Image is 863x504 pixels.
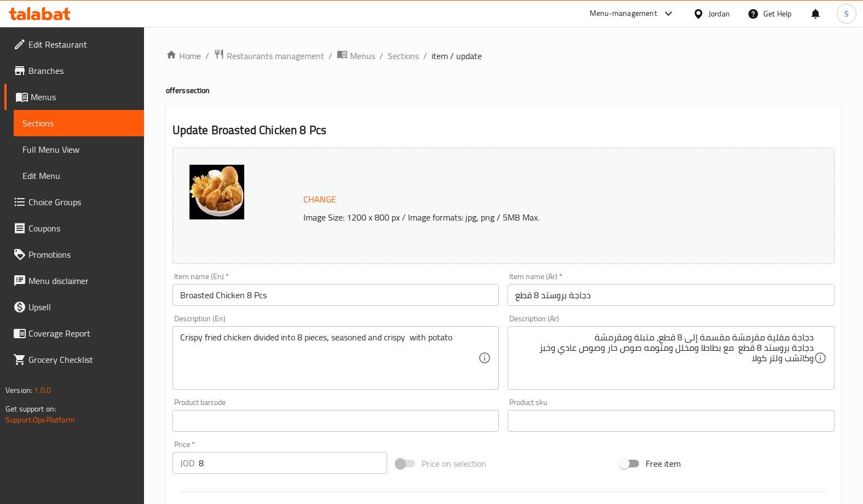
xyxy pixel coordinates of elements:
[299,211,770,224] p: Image Size: 1200 x 800 px / Image formats: jpg, png / 5MB Max.
[4,57,144,84] a: Branches
[14,110,144,136] a: Sections
[205,49,209,62] li: /
[299,188,341,211] button: Change
[28,222,135,235] span: Coupons
[388,49,419,62] a: Sections
[4,31,144,57] a: Edit Restaurant
[844,8,849,20] span: S
[337,49,375,63] a: Menus
[22,169,135,182] span: Edit Menu
[31,90,135,103] span: Menus
[28,274,135,287] span: Menu disclaimer
[22,117,135,130] span: Sections
[28,353,135,366] span: Grocery Checklist
[22,143,135,156] span: Full Menu View
[4,241,144,268] a: Promotions
[423,49,427,62] li: /
[515,332,814,384] textarea: دجاجة مقلية مقرمشة مقسمة إلى 8 قطع، متبلة ومقرمشة دجاجة بروستد 8 قطع مع بطاطا ومخلل ومثومه صوص حا...
[646,457,681,470] span: Free item
[172,284,499,306] input: Enter name En
[508,284,835,306] input: Enter name Ar
[4,294,144,320] a: Upsell
[5,413,75,427] a: Support.OpsPlatform
[172,410,499,432] input: Please enter product barcode
[166,85,841,96] h4: offers section
[28,195,135,208] span: Choice Groups
[303,192,336,207] span: Change
[180,332,479,384] textarea: Crispy fried chicken divided into 8 pieces, seasoned and crispy with potato
[422,457,486,470] span: Price on selection
[709,8,730,20] div: Jordan
[227,49,324,62] span: Restaurants management
[180,456,194,470] p: JOD
[5,402,56,416] span: Get support on:
[166,49,201,62] a: Home
[431,49,482,62] span: item / update
[379,49,383,62] li: /
[34,383,51,397] span: 1.0.0
[189,165,244,219] img: download638870448639701391.jpg
[14,163,144,189] a: Edit Menu
[4,189,144,215] a: Choice Groups
[14,136,144,163] a: Full Menu View
[28,248,135,261] span: Promotions
[28,327,135,340] span: Coverage Report
[28,300,135,314] span: Upsell
[329,49,332,62] li: /
[4,84,144,110] a: Menus
[4,320,144,346] a: Coverage Report
[28,64,135,77] span: Branches
[4,215,144,241] a: Coupons
[508,410,835,432] input: Please enter product sku
[172,122,835,138] h2: Update Broasted Chicken 8 Pcs
[199,452,387,474] input: Please enter price
[350,49,375,62] span: Menus
[28,38,135,51] span: Edit Restaurant
[214,49,324,63] a: Restaurants management
[166,49,841,63] nav: breadcrumb
[4,346,144,373] a: Grocery Checklist
[4,268,144,294] a: Menu disclaimer
[5,383,32,397] span: Version:
[590,7,657,20] div: Menu-management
